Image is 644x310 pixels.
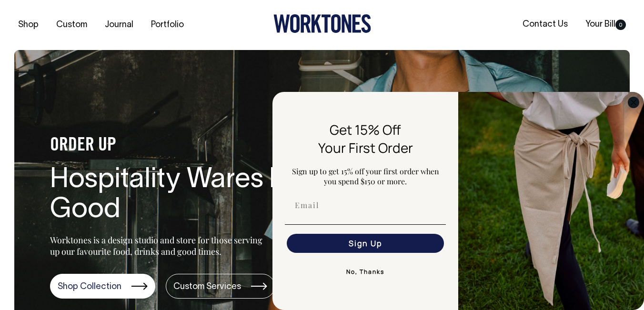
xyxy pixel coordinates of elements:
span: 0 [615,20,626,30]
p: Worktones is a design studio and store for those serving up our favourite food, drinks and good t... [50,234,267,257]
span: Your First Order [318,139,413,157]
button: Close dialog [628,97,639,108]
button: Sign Up [287,234,444,253]
a: Your Bill0 [582,17,630,32]
a: Shop [14,17,42,33]
span: Sign up to get 15% off your first order when you spend $150 or more. [292,166,439,186]
img: underline [285,224,446,225]
a: Custom [52,17,91,33]
span: Get 15% Off [330,120,401,139]
h1: Hospitality Wares Made Good [50,165,355,226]
a: Custom Services [166,274,275,299]
img: 5e34ad8f-4f05-4173-92a8-ea475ee49ac9.jpeg [458,92,644,310]
a: Shop Collection [50,274,155,299]
button: No, Thanks [285,262,446,281]
a: Portfolio [147,17,188,33]
input: Email [287,196,444,215]
a: Contact Us [519,17,572,32]
a: Journal [101,17,137,33]
div: FLYOUT Form [272,92,644,310]
h4: ORDER UP [50,136,355,156]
